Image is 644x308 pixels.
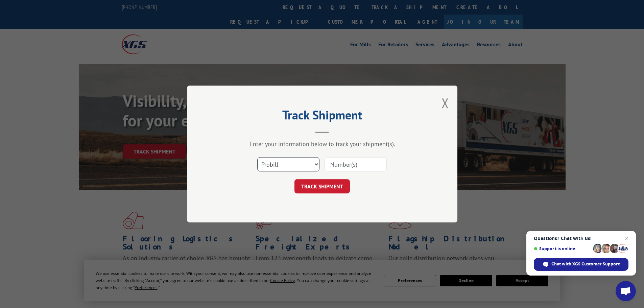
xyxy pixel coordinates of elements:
[221,140,424,148] div: Enter your information below to track your shipment(s).
[221,110,424,123] h2: Track Shipment
[325,157,387,171] input: Number(s)
[616,281,636,301] a: Open chat
[442,94,449,112] button: Close modal
[551,261,620,267] span: Chat with XGS Customer Support
[534,236,628,241] span: Questions? Chat with us!
[294,179,350,193] button: TRACK SHIPMENT
[534,258,628,271] span: Chat with XGS Customer Support
[534,246,591,251] span: Support is online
